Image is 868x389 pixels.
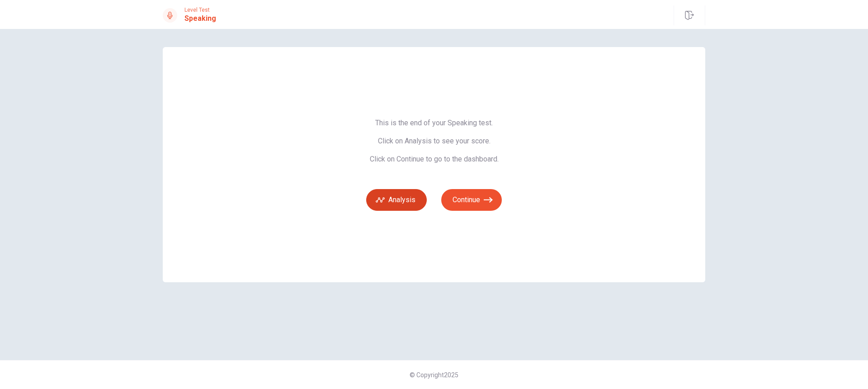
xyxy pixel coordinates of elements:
[184,7,216,13] span: Level Test
[366,189,427,211] button: Analysis
[410,371,458,379] span: © Copyright 2025
[441,189,502,211] button: Continue
[366,119,502,164] span: This is the end of your Speaking test. Click on Analysis to see your score. Click on Continue to ...
[184,13,216,24] h1: Speaking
